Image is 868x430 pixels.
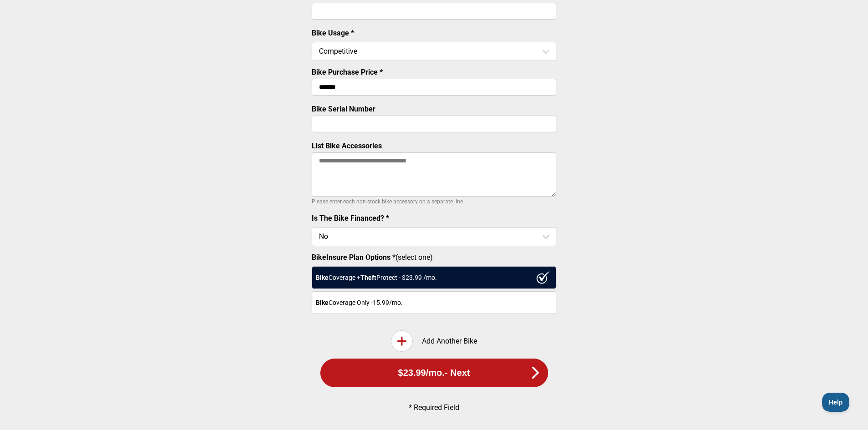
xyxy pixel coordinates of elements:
strong: Theft [360,274,376,281]
label: Bike Purchase Price * [312,68,383,76]
div: Coverage + Protect - $ 23.99 /mo. [312,266,556,289]
span: /mo. [426,368,445,378]
label: Bike Usage * [312,29,354,37]
img: ux1sgP1Haf775SAghJI38DyDlYP+32lKFAAAAAElFTkSuQmCC [536,271,550,284]
p: * Required Field [327,403,541,412]
label: Bike Serial Number [312,105,375,113]
div: Add Another Bike [312,330,556,352]
strong: Bike [316,274,329,281]
div: Coverage Only - 15.99 /mo. [312,291,556,314]
strong: BikeInsure Plan Options * [312,253,395,262]
label: List Bike Accessories [312,142,382,150]
strong: Bike [316,299,329,306]
label: Is The Bike Financed? * [312,214,389,223]
p: Please enter each non-stock bike accessory on a separate line [312,196,556,207]
button: $23.99/mo.- Next [320,359,548,387]
iframe: Toggle Customer Support [822,393,850,412]
label: (select one) [312,253,556,262]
